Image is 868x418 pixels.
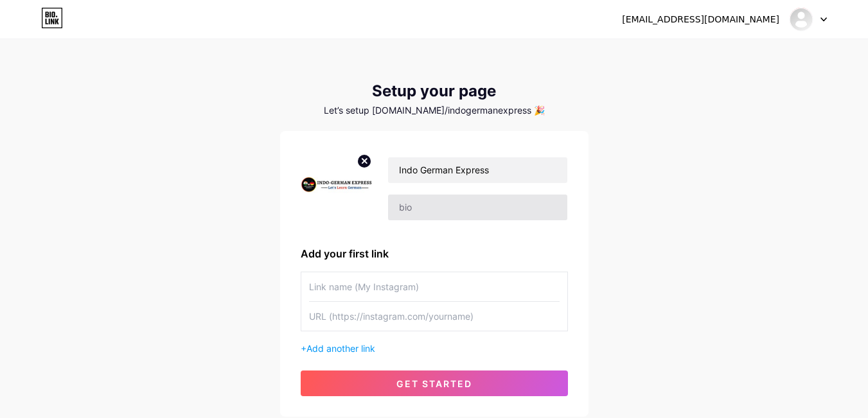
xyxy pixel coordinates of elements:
img: profile pic [301,152,373,225]
div: Add your first link [301,246,568,261]
div: + [301,342,568,355]
div: Let’s setup [DOMAIN_NAME]/indogermanexpress 🎉 [280,105,589,116]
img: indogermanexpress [789,7,813,31]
input: URL (https://instagram.com/yourname) [309,302,560,331]
input: Link name (My Instagram) [309,272,560,301]
input: Your name [388,157,567,183]
input: bio [388,195,567,220]
div: Setup your page [280,82,589,100]
div: [EMAIL_ADDRESS][DOMAIN_NAME] [622,13,779,26]
span: get started [396,378,472,389]
span: Add another link [306,343,375,354]
button: get started [301,370,568,396]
